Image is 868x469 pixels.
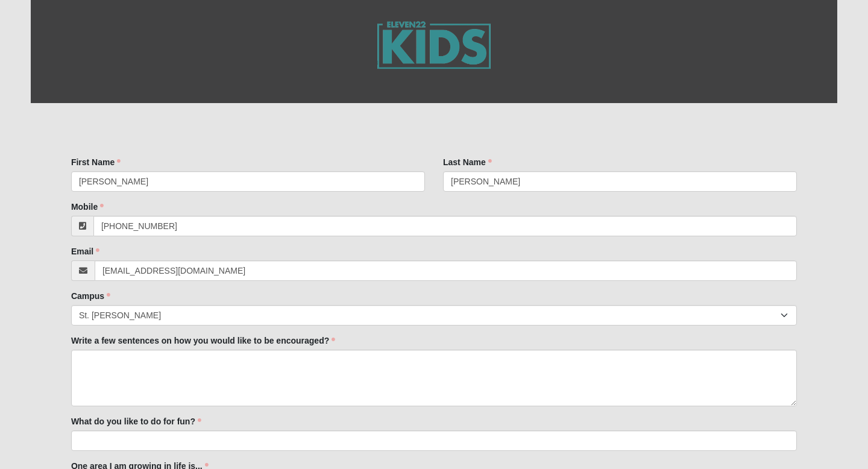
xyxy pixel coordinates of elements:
[71,245,99,257] label: Email
[71,415,201,427] label: What do you like to do for fun?
[71,201,104,213] label: Mobile
[71,290,110,302] label: Campus
[71,335,335,347] label: Write a few sentences on how you would like to be encouraged?
[443,156,492,168] label: Last Name
[71,156,121,168] label: First Name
